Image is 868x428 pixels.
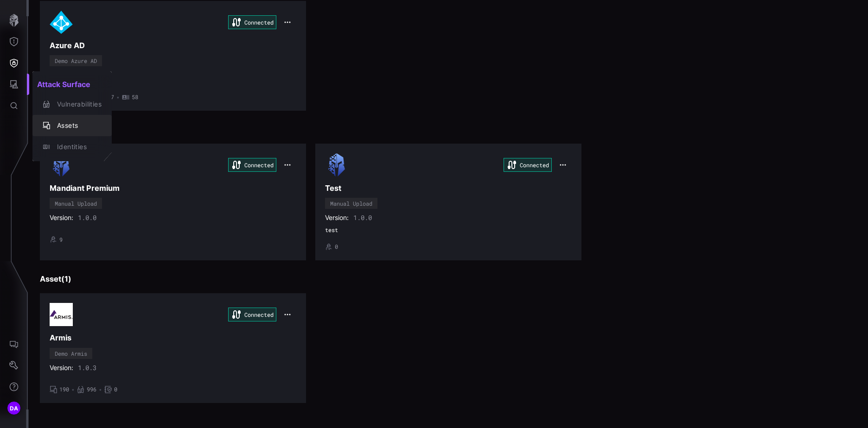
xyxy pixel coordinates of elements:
[32,75,112,94] h2: Attack Surface
[52,141,102,153] div: Identities
[32,94,112,115] button: Vulnerabilities
[52,99,102,110] div: Vulnerabilities
[32,136,112,157] button: Identities
[52,120,102,132] div: Assets
[32,115,112,136] button: Assets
